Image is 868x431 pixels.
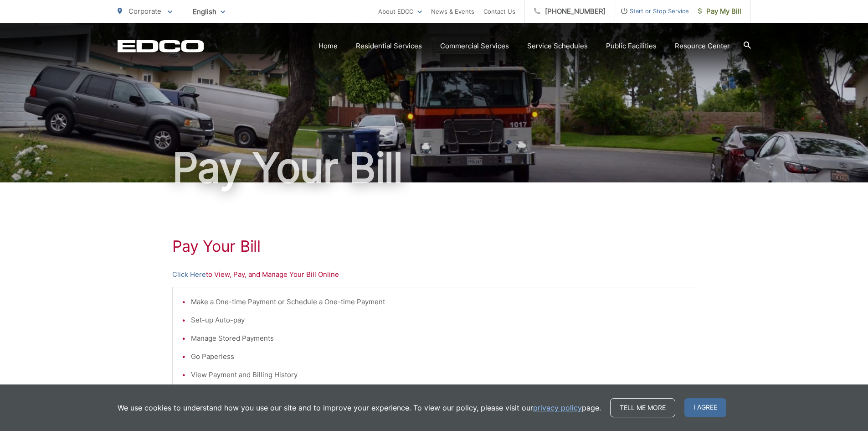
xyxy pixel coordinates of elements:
[606,41,657,52] a: Public Facilities
[118,402,601,413] p: We use cookies to understand how you use our site and to improve your experience. To view our pol...
[172,269,696,280] p: to View, Pay, and Manage Your Bill Online
[186,4,232,20] span: English
[675,41,730,52] a: Resource Center
[527,41,588,52] a: Service Schedules
[356,41,422,52] a: Residential Services
[191,333,687,344] li: Manage Stored Payments
[172,237,696,255] h1: Pay Your Bill
[378,6,422,17] a: About EDCO
[684,398,726,417] span: I agree
[440,41,509,52] a: Commercial Services
[191,369,687,380] li: View Payment and Billing History
[172,269,206,280] a: Click Here
[128,7,161,16] span: Corporate
[533,402,582,413] a: privacy policy
[483,6,515,17] a: Contact Us
[118,40,204,52] a: EDCD logo. Return to the homepage.
[698,6,741,17] span: Pay My Bill
[191,315,687,326] li: Set-up Auto-pay
[118,145,751,191] h1: Pay Your Bill
[431,6,474,17] a: News & Events
[191,351,687,362] li: Go Paperless
[610,398,675,417] a: Tell me more
[191,296,687,307] li: Make a One-time Payment or Schedule a One-time Payment
[318,41,338,52] a: Home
